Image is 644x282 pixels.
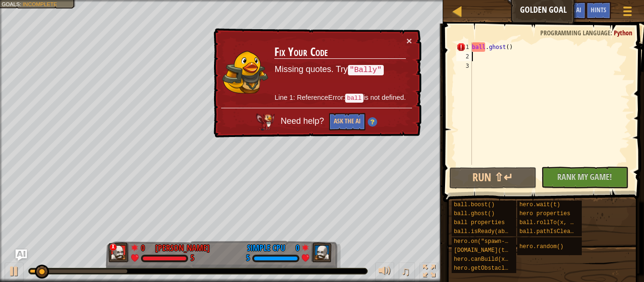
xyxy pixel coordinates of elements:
img: duck_arryn.png [222,48,269,93]
div: 1 [456,42,472,52]
button: Ask the AI [329,113,365,131]
button: × [407,37,413,47]
div: 0 [141,242,150,250]
span: [DOMAIN_NAME](type, x, y) [454,247,539,254]
h3: Fix Your Code [275,45,406,60]
span: ball.rollTo(x, y) [520,219,577,226]
button: Ask AI [16,250,27,261]
span: ball.isReady(ability) [454,228,525,235]
p: Line 1: ReferenceError: is not defined. [274,92,406,104]
img: thang_avatar_frame.png [311,242,332,262]
span: Rank My Game! [557,171,612,183]
button: Rank My Game! [541,167,628,188]
span: ball.boost() [454,201,495,208]
span: ball.ghost() [454,210,495,217]
button: Ctrl + P: Play [5,263,24,282]
code: ball [345,94,363,104]
img: thang_avatar_frame.png [108,242,129,262]
div: x [109,243,117,251]
span: Programming language [540,28,611,37]
code: "Bally" [348,65,384,76]
button: Run ⇧↵ [449,167,537,189]
span: Python [614,28,632,37]
img: Hint [367,118,377,128]
span: hero.on("spawn-ball", f) [454,238,536,245]
span: hero.random() [520,243,564,250]
span: hero.canBuild(x, y) [454,256,519,263]
span: : [611,28,614,37]
div: 5 [246,254,250,263]
span: hero properties [520,210,570,217]
button: Toggle fullscreen [420,263,438,282]
button: Ask AI [561,2,586,19]
div: [PERSON_NAME] [155,242,210,254]
img: AI [256,113,275,130]
span: Goals [1,1,20,7]
div: 3 [456,61,472,71]
button: ♫ [399,263,415,282]
span: hero.getObstacleAt(x, y) [454,265,536,272]
div: 0 [290,242,299,250]
span: ball.pathIsClear(x, y) [520,228,594,235]
span: Hints [591,5,606,14]
span: hero.wait(t) [520,201,560,208]
button: Adjust volume [375,263,394,282]
div: 5 [190,254,194,263]
div: Simple CPU [247,242,285,254]
span: : [20,1,23,7]
span: Ask AI [565,5,581,14]
div: 2 [456,52,472,61]
button: Show game menu [616,2,639,24]
span: ♫ [401,264,410,278]
span: Incomplete [23,1,57,7]
span: ball properties [454,219,505,226]
span: Need help? [280,116,326,126]
p: Missing quotes. Try [275,63,406,78]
